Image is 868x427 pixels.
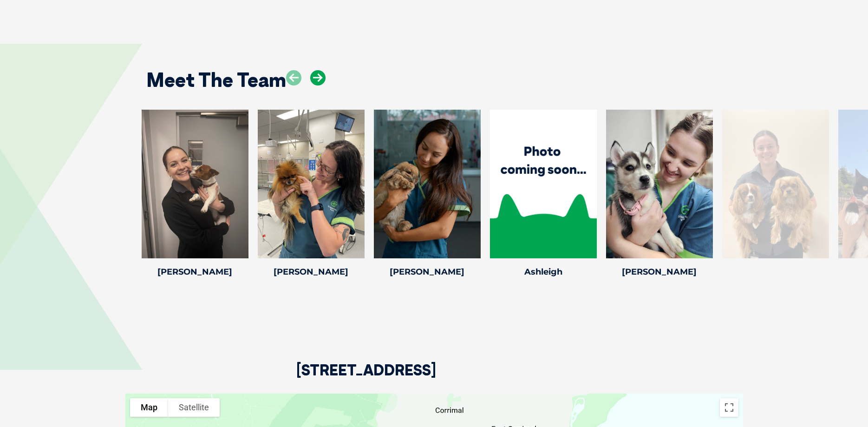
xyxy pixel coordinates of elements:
[142,268,248,276] h4: [PERSON_NAME]
[374,268,481,276] h4: [PERSON_NAME]
[720,398,738,417] button: Toggle fullscreen view
[258,268,365,276] h4: [PERSON_NAME]
[296,362,436,394] h2: [STREET_ADDRESS]
[146,70,286,90] h2: Meet The Team
[606,268,713,276] h4: [PERSON_NAME]
[168,398,220,417] button: Show satellite imagery
[850,42,859,52] button: Search
[130,398,168,417] button: Show street map
[490,268,597,276] h4: Ashleigh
